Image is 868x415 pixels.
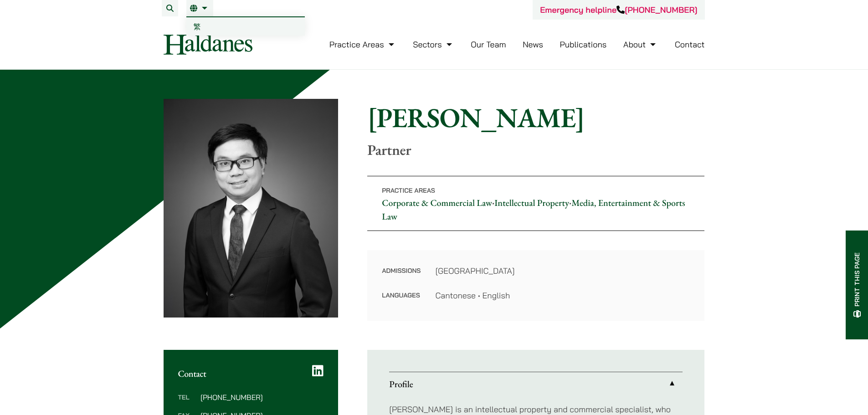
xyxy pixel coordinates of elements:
[200,394,324,401] dd: [PHONE_NUMBER]
[178,368,324,379] h2: Contact
[523,39,543,50] a: News
[675,39,705,50] a: Contact
[382,197,685,222] a: Media, Entertainment & Sports Law
[186,17,305,36] a: Switch to 繁
[382,289,421,302] dt: Languages
[560,39,607,50] a: Publications
[164,34,252,55] img: Logo of Haldanes
[382,265,421,289] dt: Admissions
[389,372,683,396] a: Profile
[494,197,569,209] a: Intellectual Property
[190,5,210,12] a: EN
[367,101,704,134] h1: [PERSON_NAME]
[178,394,197,412] dt: Tel
[435,289,690,302] dd: Cantonese • English
[623,39,658,50] a: About
[194,22,201,31] span: 繁
[367,141,704,159] p: Partner
[382,197,492,209] a: Corporate & Commercial Law
[540,5,697,15] a: Emergency helpline[PHONE_NUMBER]
[329,39,396,50] a: Practice Areas
[413,39,454,50] a: Sectors
[435,265,690,277] dd: [GEOGRAPHIC_DATA]
[471,39,506,50] a: Our Team
[382,186,435,195] span: Practice Areas
[367,176,704,231] p: • •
